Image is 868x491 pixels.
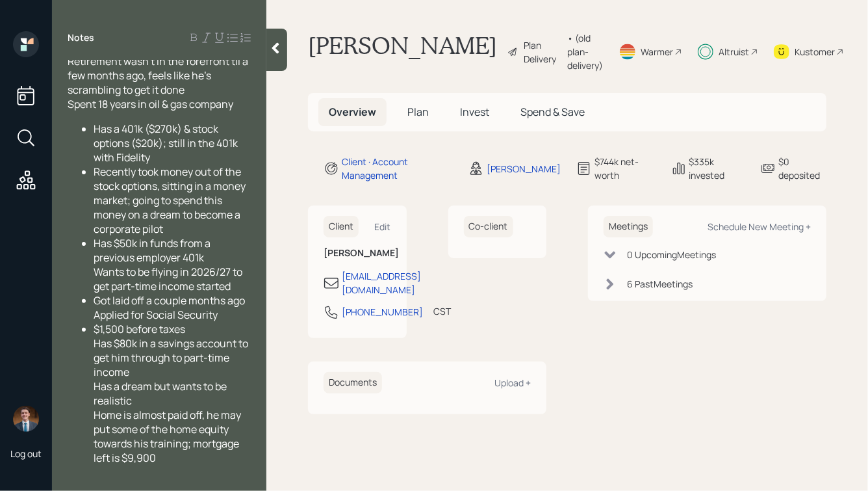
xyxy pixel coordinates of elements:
label: Notes [68,31,94,44]
h6: Meetings [604,216,653,237]
span: $1,500 before taxes Has $80k in a savings account to get him through to part-time income Has a dr... [94,322,250,465]
div: [PERSON_NAME] [487,162,561,176]
span: Spend & Save [520,105,585,119]
div: • (old plan-delivery) [567,31,603,72]
div: Altruist [719,45,749,59]
h1: [PERSON_NAME] [308,31,497,72]
div: [EMAIL_ADDRESS][DOMAIN_NAME] [342,269,421,297]
div: Client · Account Management [342,155,453,182]
div: Upload + [494,377,531,389]
div: Kustomer [795,45,835,59]
h6: [PERSON_NAME] [324,248,391,259]
div: $335k invested [689,155,745,182]
span: Has a 401k ($270k) & stock options ($20k); still in the 401k with Fidelity [94,122,240,165]
span: Recently took money out of the stock options, sitting in a money market; going to spend this mone... [94,165,248,236]
span: 62, 63 in February Retirement wasn't in the forefront til a few months ago, feels like he's scram... [68,40,250,111]
div: 6 Past Meeting s [627,277,693,291]
span: Overview [329,105,376,119]
div: Plan Delivery [524,38,561,66]
div: $744k net-worth [594,155,656,182]
div: [PHONE_NUMBER] [342,305,423,319]
div: Log out [10,447,42,460]
h6: Client [324,216,359,237]
span: Invest [460,105,489,119]
span: Got laid off a couple months ago Applied for Social Security [94,293,245,322]
div: Edit [375,220,391,233]
div: $0 deposited [778,155,826,182]
span: Has $50k in funds from a previous employer 401k Wants to be flying in 2026/27 to get part-time in... [94,236,244,293]
div: Warmer [641,45,673,59]
h6: Documents [324,372,382,393]
img: hunter_neumayer.jpg [13,406,39,432]
div: CST [433,304,451,318]
span: Plan [407,105,429,119]
div: Schedule New Meeting + [708,220,811,233]
div: 0 Upcoming Meeting s [627,248,716,261]
h6: Co-client [464,216,513,237]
